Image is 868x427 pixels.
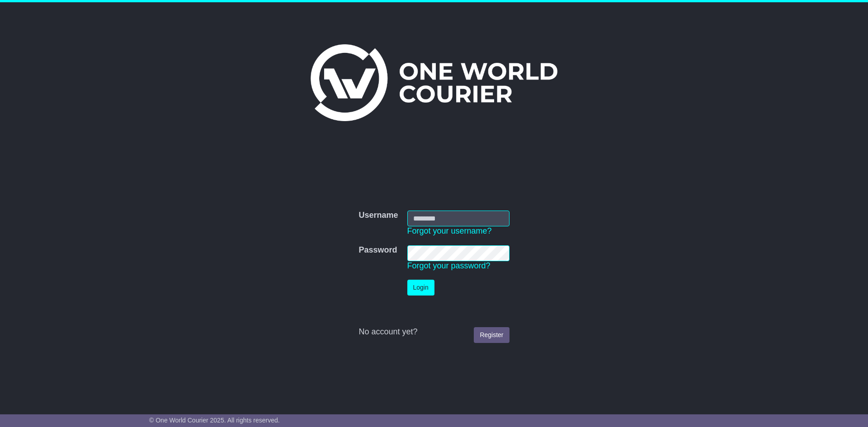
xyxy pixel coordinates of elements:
a: Forgot your password? [407,261,491,270]
a: Register [474,327,509,343]
label: Password [359,245,397,255]
a: Forgot your username? [407,226,492,235]
img: One World [311,44,557,121]
button: Login [407,280,434,296]
span: © One World Courier 2025. All rights reserved. [149,417,280,424]
div: No account yet? [359,327,509,337]
label: Username [359,211,398,221]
